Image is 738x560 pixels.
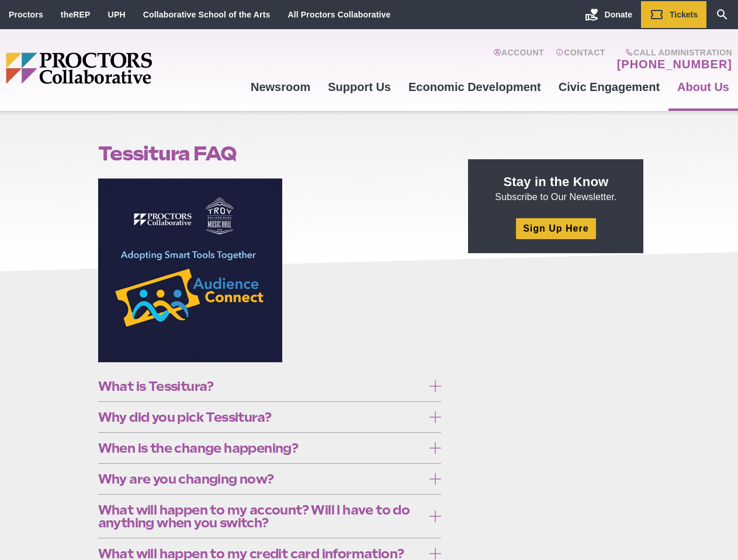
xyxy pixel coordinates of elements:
a: Collaborative School of the Arts [143,10,271,19]
a: About Us [668,71,738,103]
a: Donate [576,1,641,28]
a: [PHONE_NUMBER] [617,57,732,71]
a: Account [493,48,544,71]
a: Proctors [9,10,43,19]
span: Why did you pick Tessitura? [98,411,424,423]
a: Sign Up Here [516,218,595,239]
a: Newsroom [242,71,319,103]
a: Economic Development [400,71,550,103]
p: Subscribe to Our Newsletter. [482,173,629,204]
span: Donate [605,10,632,19]
a: theREP [61,10,91,19]
a: All Proctors Collaborative [287,10,390,19]
span: What will happen to my credit card information? [98,547,424,560]
img: Proctors logo [6,52,242,84]
a: Tickets [641,1,706,28]
a: Support Us [319,71,400,103]
a: Contact [556,48,605,71]
span: What will happen to my account? Will I have to do anything when you switch? [98,503,424,529]
a: Civic Engagement [550,71,668,103]
span: Tickets [670,10,698,19]
span: Call Administration [614,48,732,57]
a: Search [706,1,738,28]
a: UPH [108,10,126,19]
strong: Stay in the Know [504,174,609,189]
span: When is the change happening? [98,442,424,454]
h1: Tessitura FAQ [98,142,442,164]
span: What is Tessitura? [98,380,424,393]
span: Why are you changing now? [98,473,424,485]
